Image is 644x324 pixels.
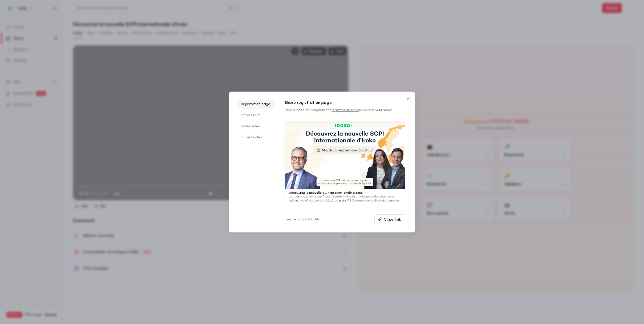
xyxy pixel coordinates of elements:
button: Close [403,94,413,104]
li: Share video [237,122,274,131]
h1: Share registration page [285,100,405,106]
a: Découvrez la nouvelle SCPI internationale d'IrokoLo ipsumdo si ametcon Adipi e’seddoei t incidi u... [285,121,405,205]
a: Create link with UTMs [285,217,319,222]
button: Copy link [374,214,405,224]
li: Embed form [237,111,274,120]
li: Registration page [237,100,274,109]
p: Découvrez la nouvelle SCPI internationale d'Iroko [289,191,401,195]
li: Embed video [237,133,274,142]
p: People need to complete the to access your video [285,108,405,113]
a: registration form [332,108,359,112]
p: Lo ipsumdo si ametcon Adipi e’seddoei t incidi ut laboree dolorema aliq en adminimve q’nos exerci... [289,195,401,203]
